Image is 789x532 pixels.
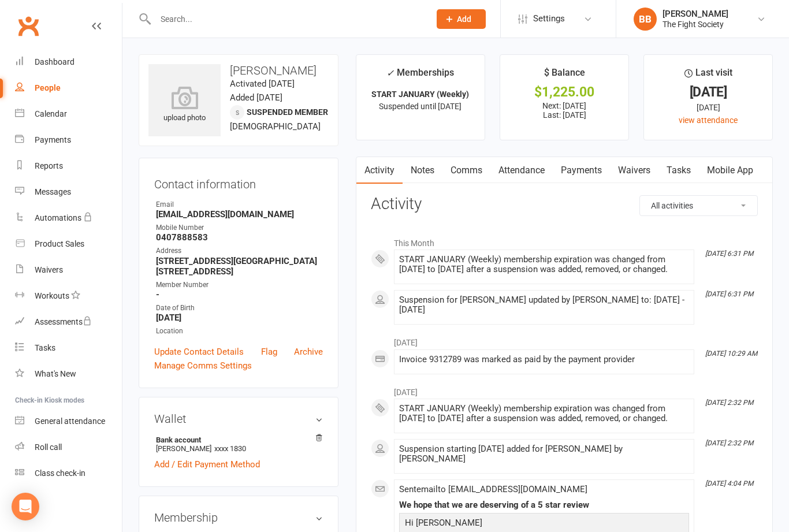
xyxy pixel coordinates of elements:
i: [DATE] 2:32 PM [705,399,753,407]
div: Open Intercom Messenger [12,493,39,520]
li: [DATE] [371,330,758,349]
a: Payments [553,157,610,184]
div: Suspension starting [DATE] added for [PERSON_NAME] by [PERSON_NAME] [399,444,689,464]
div: $1,225.00 [511,86,618,98]
a: Manage Comms Settings [154,359,252,373]
a: Product Sales [15,231,122,257]
strong: [STREET_ADDRESS][GEOGRAPHIC_DATA][STREET_ADDRESS] [156,256,323,277]
i: [DATE] 6:31 PM [705,290,753,298]
i: [DATE] 6:31 PM [705,250,753,258]
strong: [DATE] [156,312,323,323]
div: upload photo [148,86,221,124]
i: ✓ [386,68,394,79]
li: This Month [371,231,758,250]
h3: Activity [371,195,758,213]
div: [PERSON_NAME] [663,9,728,19]
div: Suspension for [PERSON_NAME] updated by [PERSON_NAME] to: [DATE] - [DATE] [399,295,689,315]
div: Member Number [156,280,323,291]
div: Roll call [35,442,62,452]
h3: Contact information [154,173,323,191]
div: Payments [35,135,71,144]
strong: START JANUARY (Weekly) [371,90,469,99]
strong: - [156,289,323,300]
h3: Membership [154,511,323,524]
a: Workouts [15,283,122,309]
div: Calendar [35,109,67,118]
span: Add [457,14,471,24]
div: Waivers [35,265,63,274]
div: Mobile Number [156,222,323,233]
div: $ Balance [544,65,585,86]
strong: 0407888583 [156,232,323,243]
div: [DATE] [654,86,762,98]
div: BB [634,8,657,31]
span: xxxx 1830 [214,444,246,453]
div: Address [156,245,323,256]
a: What's New [15,361,122,387]
a: Comms [442,157,490,184]
div: Dashboard [35,57,75,66]
li: [DATE] [371,380,758,399]
h3: [PERSON_NAME] [148,64,329,77]
a: Messages [15,179,122,205]
time: Added [DATE] [230,92,282,103]
div: We hope that we are deserving of a 5 star review [399,500,689,510]
div: Automations [35,213,81,222]
span: Settings [533,6,565,32]
div: The Fight Society [663,19,728,29]
i: [DATE] 10:29 AM [705,349,757,358]
span: Suspended until [DATE] [379,102,462,111]
a: Attendance [490,157,553,184]
div: Date of Birth [156,303,323,314]
a: Add / Edit Payment Method [154,457,260,471]
a: Roll call [15,434,122,460]
a: Notes [403,157,442,184]
a: Tasks [15,335,122,361]
div: General attendance [35,416,105,426]
div: Last visit [684,65,732,86]
div: Product Sales [35,239,84,248]
div: Tasks [35,343,55,352]
input: Search... [152,11,422,27]
li: [PERSON_NAME] [154,434,323,455]
a: Automations [15,205,122,231]
h3: Wallet [154,412,323,425]
div: [DATE] [654,101,762,114]
div: START JANUARY (Weekly) membership expiration was changed from [DATE] to [DATE] after a suspension... [399,404,689,423]
time: Activated [DATE] [230,79,295,89]
a: Calendar [15,101,122,127]
div: What's New [35,369,76,378]
i: [DATE] 2:32 PM [705,439,753,447]
div: START JANUARY (Weekly) membership expiration was changed from [DATE] to [DATE] after a suspension... [399,255,689,274]
div: Email [156,199,323,210]
a: Assessments [15,309,122,335]
strong: Bank account [156,436,317,444]
a: Mobile App [699,157,761,184]
span: [DEMOGRAPHIC_DATA] [230,121,321,132]
i: [DATE] 4:04 PM [705,479,753,488]
a: Archive [294,345,323,359]
a: General attendance kiosk mode [15,408,122,434]
div: Messages [35,187,71,196]
div: Workouts [35,291,69,300]
strong: [EMAIL_ADDRESS][DOMAIN_NAME] [156,209,323,220]
span: Sent email to [EMAIL_ADDRESS][DOMAIN_NAME] [399,484,587,494]
div: Invoice 9312789 was marked as paid by the payment provider [399,355,689,364]
a: Dashboard [15,49,122,75]
a: view attendance [679,116,738,125]
button: Add [437,9,486,29]
span: Suspended member [247,107,328,117]
div: Reports [35,161,63,170]
a: Waivers [15,257,122,283]
div: Assessments [35,317,92,326]
a: Payments [15,127,122,153]
a: Tasks [658,157,699,184]
a: Activity [356,157,403,184]
a: People [15,75,122,101]
div: People [35,83,61,92]
div: Memberships [386,65,454,87]
a: Class kiosk mode [15,460,122,486]
a: Reports [15,153,122,179]
a: Clubworx [14,12,43,40]
a: Waivers [610,157,658,184]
